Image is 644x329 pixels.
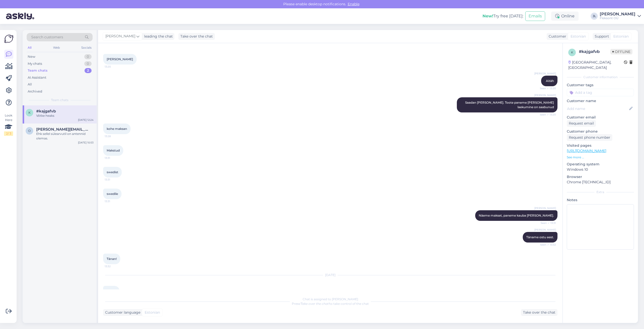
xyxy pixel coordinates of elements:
span: Seen ✓ 13:32 [537,243,556,247]
div: Request phone number [567,134,612,141]
div: New [28,54,35,59]
p: Windows 10 [567,167,634,172]
p: Visited pages [567,143,634,148]
div: Web [52,44,61,51]
div: Fleksont OÜ [600,16,635,20]
div: My chats [28,61,42,66]
button: Emails [525,11,545,21]
div: [DATE] 12:24 [78,118,94,122]
span: kohe maksan [107,127,127,131]
span: swedist [107,170,118,174]
input: Add a tag [567,89,634,96]
div: [GEOGRAPHIC_DATA], [GEOGRAPHIC_DATA] [568,60,624,70]
div: 0 [84,54,92,59]
div: Take over the chat [178,33,215,40]
div: All [27,44,32,51]
div: All [28,82,32,87]
span: Chat is assigned to [PERSON_NAME] [303,297,358,301]
span: k [28,111,31,114]
span: Press to take control of the chat [292,302,369,306]
div: Archived [28,89,42,94]
span: Täname ostu eest. [526,235,554,239]
div: [DATE] [103,273,557,277]
div: AI Assistant [28,75,46,80]
span: [PERSON_NAME] [534,93,556,97]
p: Customer tags [567,82,634,88]
span: swedile [107,192,118,196]
p: Browser [567,174,634,180]
div: Ehk sellel sülearvutil on antennid olemas. [36,132,94,141]
span: Seen ✓ 13:20 [537,113,556,116]
div: Online [551,12,579,21]
span: [PERSON_NAME] [534,206,556,210]
span: [PERSON_NAME] [107,57,133,61]
span: Offline [610,49,632,54]
a: [PERSON_NAME]Fleksont OÜ [600,12,641,20]
span: Estonian [613,34,629,39]
span: Estonian [571,34,586,39]
span: Saadan [PERSON_NAME]. Toote paneme [PERSON_NAME] laekumine on saabunud [465,101,555,109]
span: Seen ✓ 13:31 [537,221,556,225]
span: Näeme makset, paneme kauba [PERSON_NAME]. [479,214,554,217]
span: [PERSON_NAME] [105,34,135,39]
div: 0 [84,61,92,66]
span: 13:31 [105,178,124,182]
span: 13:31 [105,156,124,160]
span: Aitäh [546,79,554,83]
span: [PERSON_NAME] [534,228,556,232]
span: Enable [346,2,361,6]
span: 13:32 [105,264,124,268]
div: [DATE] 10:53 [78,141,94,144]
div: Look Here [4,113,13,136]
span: Search customers [31,35,63,40]
p: Chrome [TECHNICAL_ID] [567,180,634,185]
div: Customer information [567,75,634,79]
div: Customer [547,34,566,39]
span: o [28,129,31,133]
span: ott.kaljula@gmail.com [36,127,89,132]
div: 2 [85,68,92,73]
span: Estonian [145,310,160,315]
div: leading the chat [142,34,173,39]
div: Take over the chat [521,309,557,316]
span: k [571,50,573,54]
p: Operating system [567,162,634,167]
b: New! [482,14,493,18]
div: Try free [DATE]: [482,13,523,19]
span: [PERSON_NAME] [534,72,556,75]
input: Add name [567,106,628,111]
span: 13:20 [105,65,124,69]
a: [URL][DOMAIN_NAME] [567,148,606,153]
span: #kajgafvb [36,109,56,113]
div: JL [591,13,598,20]
div: Customer language [103,310,140,315]
div: [PERSON_NAME] [600,12,635,16]
span: Tänan! [107,257,117,261]
p: Notes [567,197,634,203]
span: 13:28 [105,134,124,138]
p: See more ... [567,155,634,160]
span: Tere [107,289,113,293]
div: Request email [567,120,596,127]
i: 'Take over the chat' [300,302,329,306]
p: Customer email [567,115,634,120]
p: Customer name [567,98,634,104]
div: Support [593,34,609,39]
div: 2 / 3 [4,131,13,136]
img: Askly Logo [4,34,14,44]
span: Seen ✓ 13:20 [537,86,556,90]
span: Team chats [51,98,68,102]
div: Extra [567,190,634,194]
p: Customer phone [567,129,634,134]
div: # kajgafvb [579,49,610,55]
div: Võtke heaks [36,113,94,118]
div: Socials [80,44,93,51]
div: Team chats [28,68,48,73]
span: Makstud [107,148,120,152]
span: 13:31 [105,199,124,203]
